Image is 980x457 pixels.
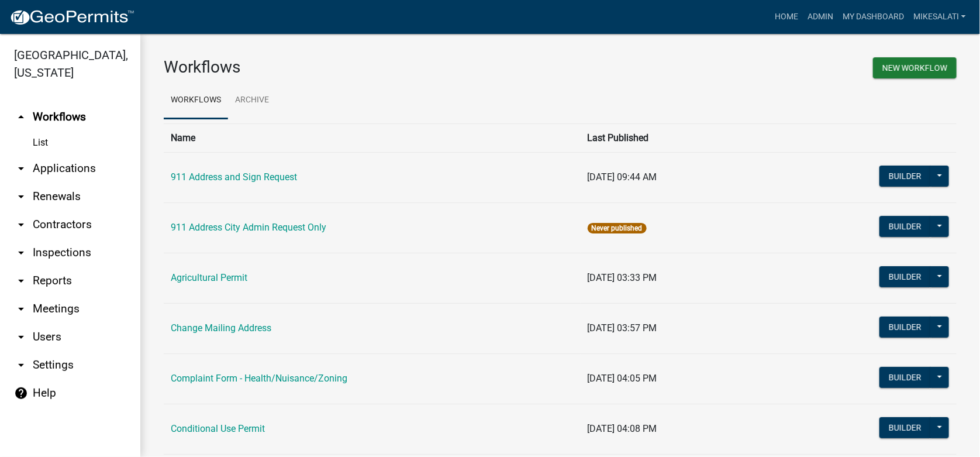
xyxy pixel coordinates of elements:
[879,266,931,287] button: Builder
[588,171,657,183] span: [DATE] 09:44 AM
[171,373,347,384] a: Complaint Form - Health/Nuisance/Zoning
[14,190,28,204] i: arrow_drop_down
[14,274,28,288] i: arrow_drop_down
[14,162,28,176] i: arrow_drop_down
[879,367,931,388] button: Builder
[588,272,657,283] span: [DATE] 03:33 PM
[879,216,931,237] button: Builder
[164,82,228,119] a: Workflows
[803,6,838,28] a: Admin
[14,246,28,260] i: arrow_drop_down
[14,218,28,232] i: arrow_drop_down
[588,373,657,384] span: [DATE] 04:05 PM
[14,358,28,372] i: arrow_drop_down
[164,57,551,77] h3: Workflows
[588,423,657,434] span: [DATE] 04:08 PM
[14,110,28,124] i: arrow_drop_up
[873,57,957,78] button: New Workflow
[171,222,326,233] a: 911 Address City Admin Request Only
[171,322,271,334] a: Change Mailing Address
[879,317,931,338] button: Builder
[171,423,265,434] a: Conditional Use Permit
[581,123,811,152] th: Last Published
[171,272,247,283] a: Agricultural Permit
[14,330,28,344] i: arrow_drop_down
[879,417,931,438] button: Builder
[838,6,909,28] a: My Dashboard
[171,171,297,183] a: 911 Address and Sign Request
[879,166,931,187] button: Builder
[588,322,657,334] span: [DATE] 03:57 PM
[164,123,581,152] th: Name
[909,6,971,28] a: MikeSalati
[14,302,28,316] i: arrow_drop_down
[770,6,803,28] a: Home
[588,223,647,233] span: Never published
[228,82,276,119] a: Archive
[14,386,28,400] i: help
